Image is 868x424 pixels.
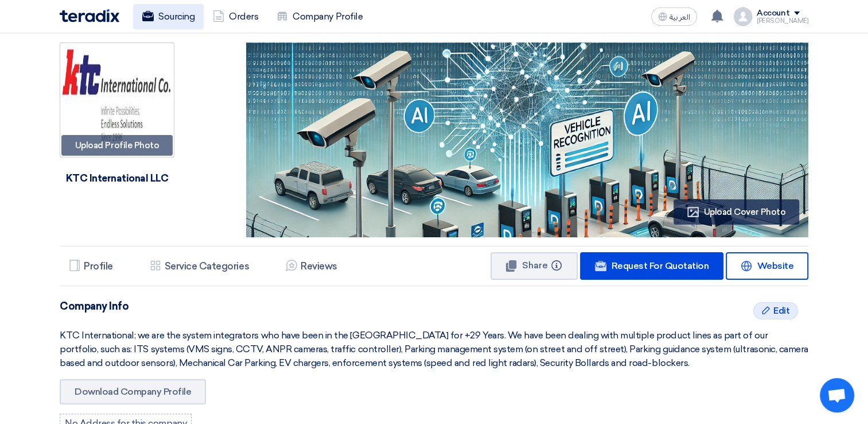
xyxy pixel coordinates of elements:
span: Share [522,260,548,271]
h5: Profile [84,260,113,272]
div: KTC International LLC [61,165,173,191]
img: Cover Test [246,43,808,364]
a: Orders [204,4,267,29]
div: Account [757,9,789,18]
div: Open chat [820,378,854,413]
a: Request For Quotation [580,252,723,280]
h5: Reviews [301,260,337,272]
span: Edit [773,304,789,318]
button: العربية [651,7,697,26]
a: Sourcing [133,4,204,29]
span: العربية [670,13,690,21]
div: [PERSON_NAME] [757,18,808,24]
div: Upload Profile Photo [61,135,173,156]
img: profile_test.png [734,7,752,26]
span: Website [757,260,793,271]
h5: Service Categories [165,260,249,272]
a: Website [726,252,808,280]
button: Share [491,252,578,280]
span: Upload Cover Photo [704,207,785,217]
p: KTC International; we are the system integrators who have been in the [GEOGRAPHIC_DATA] for +29 Y... [60,329,808,370]
a: Download Company Profile [60,379,206,404]
img: Teradix logo [60,9,119,22]
a: Company Profile [267,4,372,29]
span: Request For Quotation [611,260,709,271]
h4: Company Info [60,300,808,313]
